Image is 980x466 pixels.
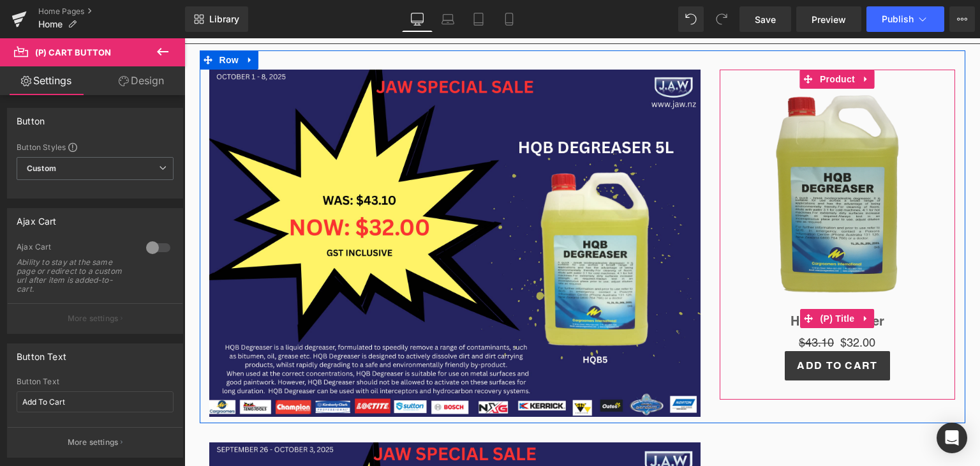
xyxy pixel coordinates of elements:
div: Button Text [17,377,174,386]
a: Tablet [463,6,494,32]
a: Home Pages [38,6,185,17]
a: Expand / Collapse [57,12,74,31]
button: More settings [8,427,182,457]
div: Ajax Cart [17,209,57,227]
div: Button Styles [17,142,174,152]
b: Custom [27,163,56,174]
button: More settings [8,303,182,333]
span: Add To Cart [612,321,693,333]
span: (P) Cart Button [35,47,111,57]
span: Row [32,12,57,31]
button: More [949,6,975,32]
span: Save [755,13,776,26]
span: $43.10 [614,297,650,311]
a: New Library [185,6,248,32]
span: Home [38,19,63,29]
div: Button [17,109,45,126]
p: More settings [68,437,119,448]
a: Preview [796,6,861,32]
span: Publish [882,14,914,24]
a: Design [95,66,188,95]
button: Publish [866,6,944,32]
a: Expand / Collapse [674,31,690,50]
button: Undo [678,6,704,32]
a: Laptop [433,6,463,32]
button: Redo [709,6,734,32]
span: Library [209,13,239,25]
a: Desktop [402,6,433,32]
span: Preview [812,13,846,26]
a: Expand / Collapse [673,271,690,290]
p: More settings [68,313,119,324]
div: Button Text [17,344,66,362]
span: (P) Title [633,271,674,290]
a: HQB Degreaser [606,275,700,290]
span: Product [632,31,674,50]
div: Ajax Cart [17,242,133,255]
a: Mobile [494,6,524,32]
button: Add To Cart [600,313,705,342]
div: Ability to stay at the same page or redirect to a custom url after item is added-to-cart. [17,258,131,294]
div: Open Intercom Messenger [937,423,967,453]
img: HQB Degreaser [586,50,720,264]
span: $32.00 [656,296,691,313]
